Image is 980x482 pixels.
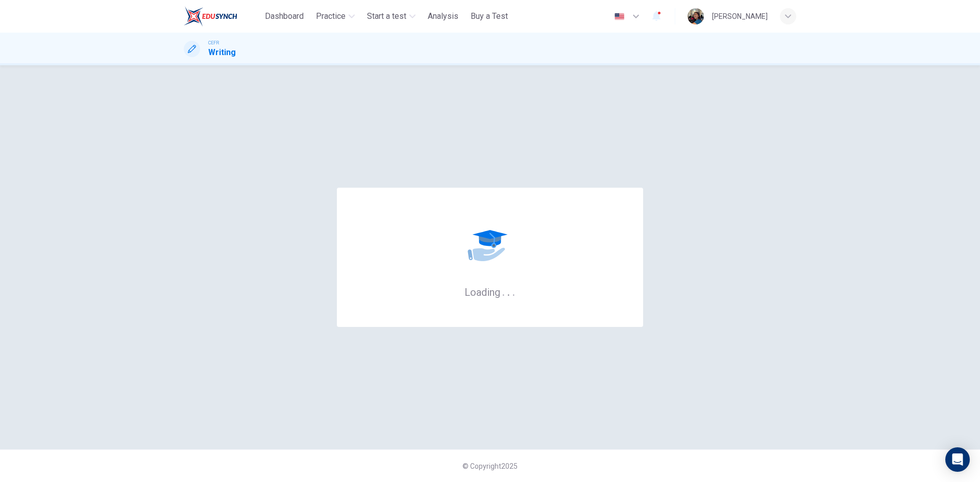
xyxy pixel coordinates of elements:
button: Buy a Test [467,7,512,26]
img: ELTC logo [184,6,237,27]
span: Dashboard [265,10,304,22]
h6: . [507,283,510,299]
img: Profile picture [688,8,704,24]
span: Analysis [428,10,458,22]
span: CEFR [208,39,219,46]
span: Practice [316,10,346,22]
button: Analysis [424,7,462,26]
h6: . [502,283,505,299]
span: Buy a Test [471,10,508,22]
button: Dashboard [261,7,308,26]
span: © Copyright 2025 [462,462,518,470]
img: en [613,13,626,20]
h1: Writing [208,46,236,59]
span: Start a test [367,10,406,22]
h6: Loading [464,285,516,298]
a: ELTC logo [184,6,261,27]
h6: . [512,283,516,299]
div: [PERSON_NAME] [712,10,768,22]
div: Open Intercom Messenger [945,447,970,472]
button: Start a test [363,7,420,26]
button: Practice [312,7,359,26]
